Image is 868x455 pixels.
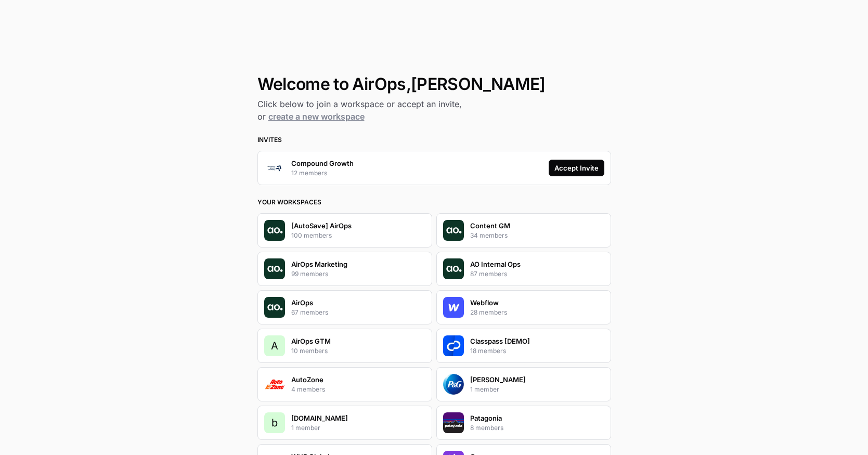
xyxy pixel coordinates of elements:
img: Company Logo [443,335,464,356]
p: 4 members [291,385,325,394]
button: Company LogoClasspass [DEMO]18 members [436,329,611,363]
p: AirOps Marketing [291,259,347,269]
button: Company LogoContent GM34 members [436,213,611,248]
p: AirOps GTM [291,336,331,346]
img: Company Logo [264,220,285,241]
p: [AutoSave] AirOps [291,220,352,231]
img: Company Logo [264,158,285,178]
img: Company Logo [443,258,464,279]
h1: Welcome to AirOps, [PERSON_NAME] [257,75,611,94]
p: AO Internal Ops [470,259,521,269]
button: Company LogoAirOps67 members [257,290,432,324]
p: 12 members [291,168,327,178]
p: AirOps [291,297,313,308]
button: Company LogoAO Internal Ops87 members [436,252,611,286]
p: 10 members [291,346,328,356]
span: A [271,339,278,353]
p: 18 members [470,346,506,356]
p: Compound Growth [291,158,354,168]
p: Patagonia [470,413,502,423]
button: Company LogoWebflow28 members [436,290,611,324]
p: 100 members [291,231,332,240]
h3: Your Workspaces [257,198,611,207]
h3: Invites [257,135,611,145]
p: [PERSON_NAME] [470,374,526,385]
p: [DOMAIN_NAME] [291,413,348,423]
a: create a new workspace [268,111,365,122]
button: Company Logo[PERSON_NAME]1 member [436,367,611,401]
button: Company Logo[AutoSave] AirOps100 members [257,213,432,248]
p: Classpass [DEMO] [470,336,530,346]
h2: Click below to join a workspace or accept an invite, or [257,98,611,123]
p: 1 member [470,385,499,394]
button: b[DOMAIN_NAME]1 member [257,406,432,440]
p: 87 members [470,269,507,279]
div: Accept Invite [554,163,599,173]
img: Company Logo [443,374,464,395]
p: 1 member [291,423,320,433]
p: Content GM [470,220,510,231]
img: Company Logo [443,220,464,241]
p: 34 members [470,231,508,240]
img: Company Logo [264,258,285,279]
button: AAirOps GTM10 members [257,329,432,363]
p: 8 members [470,423,503,433]
p: AutoZone [291,374,323,385]
img: Company Logo [264,297,285,318]
span: b [271,415,278,430]
img: Company Logo [443,297,464,318]
p: 67 members [291,308,328,317]
img: Company Logo [443,412,464,433]
button: Accept Invite [549,160,604,176]
button: Company LogoAirOps Marketing99 members [257,252,432,286]
p: Webflow [470,297,499,308]
button: Company LogoAutoZone4 members [257,367,432,401]
img: Company Logo [264,374,285,395]
p: 28 members [470,308,507,317]
button: Company LogoPatagonia8 members [436,406,611,440]
p: 99 members [291,269,328,279]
